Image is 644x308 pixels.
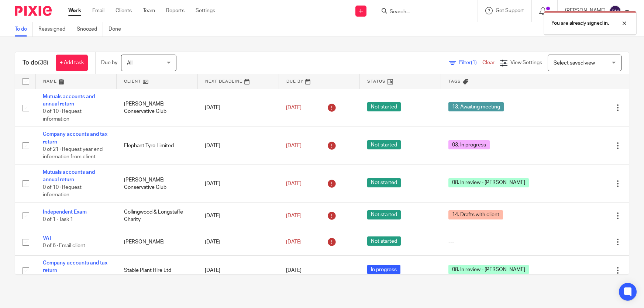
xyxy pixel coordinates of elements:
span: 03. In progress [448,140,490,149]
a: Independent Exam [43,210,87,215]
a: Settings [196,7,215,14]
span: 0 of 6 · Email client [43,243,85,249]
a: Snoozed [77,22,103,37]
td: [DATE] [197,127,279,165]
span: Not started [367,210,401,219]
a: Mutuals accounts and annual return [43,170,95,182]
a: Team [143,7,155,14]
p: Due by [101,59,117,66]
span: (1) [471,60,477,65]
a: To do [15,22,33,37]
span: [DATE] [286,143,302,148]
span: [DATE] [286,105,302,110]
span: Not started [367,102,401,111]
td: [DATE] [197,229,279,255]
a: Mutuals accounts and annual return [43,94,95,107]
span: 0 of 10 · Request information [43,109,82,122]
span: Filter [459,60,482,65]
a: Company accounts and tax return [43,132,107,144]
a: Reports [166,7,185,14]
td: [DATE] [197,165,279,203]
span: Not started [367,178,401,187]
span: View Settings [510,60,542,65]
span: Tags [448,79,461,83]
td: [DATE] [197,89,279,127]
span: (38) [38,60,48,66]
span: All [127,60,132,66]
p: You are already signed in. [551,20,609,27]
a: Done [109,22,127,37]
td: [PERSON_NAME] Conservative Club [117,165,198,203]
a: Clear [482,60,495,65]
span: [DATE] [286,268,302,273]
span: 08. In review - [PERSON_NAME] [448,265,529,274]
span: 0 of 10 · Request information [43,185,82,198]
span: 0 of 21 · Request year end information from client [43,147,103,160]
span: 08. In review - [PERSON_NAME] [448,178,529,187]
div: --- [448,238,541,246]
span: [DATE] [286,181,302,186]
td: [PERSON_NAME] [117,229,198,255]
td: Collingwood & Longstaffe Charity [117,203,198,229]
span: In progress [367,265,400,274]
span: Not started [367,140,401,149]
a: Company accounts and tax return [43,260,107,273]
img: svg%3E [609,5,621,17]
a: VAT [43,236,52,241]
a: + Add task [56,55,88,71]
span: 13. Awaiting meeting [448,102,504,111]
td: Elephant Tyre Limited [117,127,198,165]
span: [DATE] [286,213,302,218]
a: Email [92,7,104,14]
span: [DATE] [286,239,302,245]
span: Not started [367,236,401,246]
span: 0 of 1 · Task 1 [43,217,73,222]
a: Work [68,7,81,14]
td: Stable Plant Hire Ltd [117,255,198,285]
span: 14. Drafts with client [448,210,503,219]
h1: To do [23,59,48,67]
span: Select saved view [554,60,595,66]
td: [DATE] [197,255,279,285]
td: [DATE] [197,203,279,229]
td: [PERSON_NAME] Conservative Club [117,89,198,127]
a: Reassigned [38,22,71,37]
img: Pixie [15,6,52,16]
a: Clients [116,7,132,14]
